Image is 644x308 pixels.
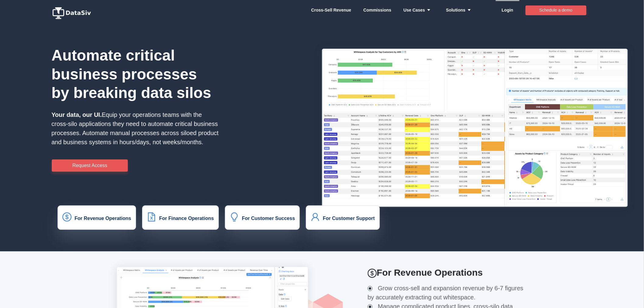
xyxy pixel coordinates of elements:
span: Equip your operations teams with the cross-silo applications they need to automate critical busin... [51,111,219,145]
a: Login [502,1,513,19]
a: icon: file-excelFor Finance Operations [147,216,214,222]
span: Grow cross-sell and expansion revenue by 6-7 figures by accurately extracting out whitespace. [368,285,523,301]
i: icon: dollar [368,269,377,278]
button: Schedule a demo [526,5,586,15]
button: icon: file-excelFor Finance Operations [142,205,219,230]
img: HxQKbKb.png [322,49,628,207]
i: icon: caret-down [425,8,431,12]
img: logo [51,7,94,19]
a: icon: userFor Customer Support [311,216,375,222]
a: Whitespace [311,1,352,19]
strong: Solutions [446,8,474,12]
strong: Your data, our UI. [51,111,102,118]
a: Commissions [363,1,391,19]
button: icon: bulbFor Customer Success [225,205,300,230]
h1: Automate critical business processes by breaking data silos [51,46,219,103]
h2: For Revenue Operations [368,267,527,279]
a: icon: dollarFor Revenue Operations [62,216,131,222]
button: Request Access [52,159,128,172]
strong: Use Cases [404,8,434,12]
button: icon: userFor Customer Support [306,205,380,230]
button: icon: dollarFor Revenue Operations [58,205,136,230]
i: icon: caret-down [466,8,471,12]
a: icon: bulbFor Customer Success [230,216,295,222]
